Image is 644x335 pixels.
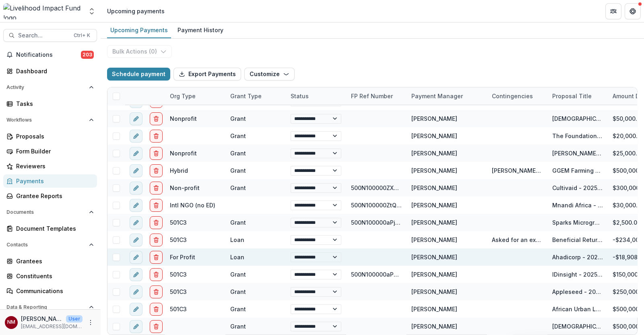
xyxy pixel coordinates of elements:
[16,224,91,233] div: Document Templates
[21,314,63,323] p: [PERSON_NAME]
[16,99,91,108] div: Tasks
[66,315,83,323] p: User
[86,318,95,327] button: More
[107,23,171,38] a: Upcoming Payments
[605,3,621,19] button: Partners
[351,184,402,192] div: 500N100000ZXoYJIA1
[230,253,244,261] div: Loan
[244,68,295,81] button: Customize
[170,114,197,123] div: Nonprofit
[16,272,91,280] div: Constituents
[411,114,457,123] div: [PERSON_NAME]
[150,182,163,194] button: delete
[6,85,86,90] span: Activity
[3,130,97,143] a: Proposals
[411,322,457,331] div: [PERSON_NAME]
[72,31,92,40] div: Ctrl + K
[407,87,487,105] div: Payment Manager
[107,7,165,15] div: Upcoming payments
[150,199,163,212] button: delete
[130,130,142,143] button: edit
[286,87,346,105] div: Status
[150,285,163,298] button: delete
[6,209,86,215] span: Documents
[3,189,97,203] a: Grantee Reports
[547,87,608,105] div: Proposal Title
[130,303,142,316] button: edit
[552,322,603,331] div: [DEMOGRAPHIC_DATA] Council - 2025 WASH Program in [GEOGRAPHIC_DATA]
[3,81,97,94] button: Open Activity
[3,206,97,219] button: Open Documents
[3,159,97,173] a: Reviewers
[16,132,91,141] div: Proposals
[6,304,86,310] span: Data & Reporting
[170,270,187,279] div: 501C3
[552,201,603,209] div: Mnandi Africa - 2025 Fiscal Sponsorship Dovetail
[3,284,97,298] a: Communications
[346,87,407,105] div: FP Ref Number
[411,149,457,157] div: [PERSON_NAME]
[81,51,94,59] span: 203
[150,216,163,229] button: delete
[150,251,163,264] button: delete
[130,112,142,125] button: edit
[3,29,97,42] button: Search...
[150,268,163,281] button: delete
[487,92,538,100] div: Contingencies
[411,253,457,261] div: [PERSON_NAME]
[411,201,457,209] div: [PERSON_NAME]
[3,48,97,61] button: Notifications203
[16,192,91,200] div: Grantee Reports
[411,132,457,140] div: [PERSON_NAME]
[6,242,86,248] span: Contacts
[170,149,197,157] div: Nonprofit
[487,87,547,105] div: Contingencies
[170,218,187,227] div: 501C3
[230,166,246,175] div: Grant
[411,218,457,227] div: [PERSON_NAME]
[170,253,195,261] div: For Profit
[174,23,227,38] a: Payment History
[230,114,246,123] div: Grant
[16,52,81,58] span: Notifications
[230,132,246,140] div: Grant
[150,130,163,143] button: delete
[3,222,97,235] a: Document Templates
[165,87,225,105] div: Org type
[130,320,142,333] button: edit
[225,87,286,105] div: Grant Type
[170,166,188,175] div: Hybrid
[174,24,227,36] div: Payment History
[286,92,314,100] div: Status
[150,112,163,125] button: delete
[130,216,142,229] button: edit
[547,92,597,100] div: Proposal Title
[552,149,603,157] div: [PERSON_NAME] World Disaster Relief 2025
[351,270,402,279] div: 500N100000aPUj6IAG
[170,287,187,296] div: 501C3
[230,270,246,279] div: Grant
[150,234,163,246] button: delete
[16,177,91,185] div: Payments
[552,236,603,244] div: Beneficial Returns (Sistema Bio) - 2023 Loan
[130,199,142,212] button: edit
[3,145,97,158] a: Form Builder
[130,164,142,177] button: edit
[230,287,246,296] div: Grant
[150,320,163,333] button: delete
[150,164,163,177] button: delete
[3,238,97,251] button: Open Contacts
[16,257,91,265] div: Grantees
[3,114,97,126] button: Open Workflows
[130,234,142,246] button: edit
[411,184,457,192] div: [PERSON_NAME]
[552,270,603,279] div: IDinsight - 2025 Grant CEU Unit
[3,97,97,110] a: Tasks
[107,68,170,81] button: Schedule payment
[411,305,457,313] div: [PERSON_NAME]
[552,184,603,192] div: Cultivaid - 2025-27 Grant
[492,166,543,175] div: [PERSON_NAME] working w/ [PERSON_NAME] on what account to send to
